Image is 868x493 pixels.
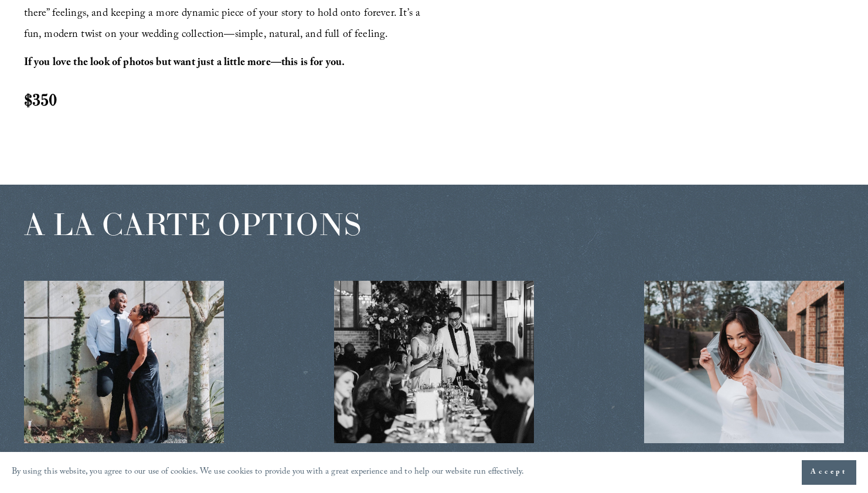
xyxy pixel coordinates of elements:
[24,450,164,471] span: ENGAGEMENTS
[24,55,345,73] strong: If you love the look of photos but want just a little more—this is for you.
[802,460,856,485] button: Accept
[24,205,361,243] span: A LA CARTE OPTIONS
[644,450,722,471] span: BRIDALS
[24,89,57,110] strong: $350
[12,464,525,481] p: By using this website, you agree to our use of cookies. We use cookies to provide you with a grea...
[811,467,847,478] span: Accept
[334,450,442,471] span: REHEARSAL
